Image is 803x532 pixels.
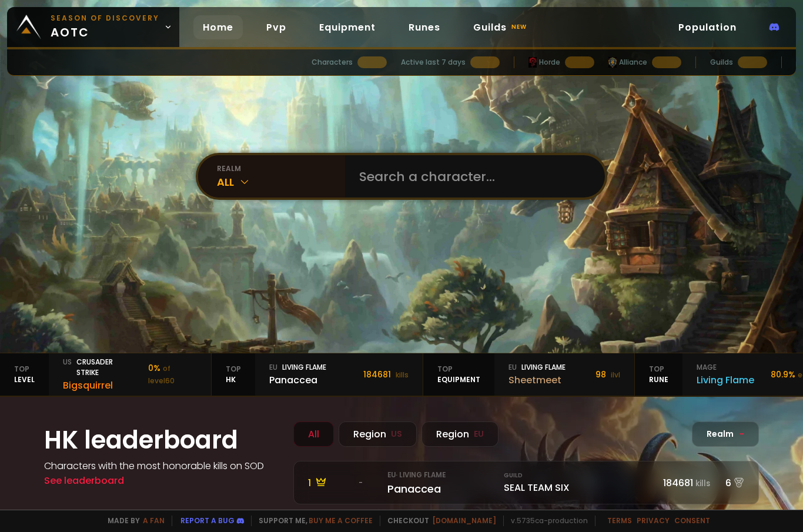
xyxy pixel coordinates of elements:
div: Guilds [710,57,733,68]
span: - [740,428,744,440]
div: Panaccea [269,373,326,387]
div: 184681 [363,369,409,381]
span: Made by [101,516,165,526]
div: SEAL TEAM SIX [504,471,656,495]
div: realm [217,163,345,174]
a: Home [193,15,243,39]
small: eu · Living Flame [387,470,446,480]
span: Top [226,364,241,374]
span: Support me, [251,516,373,526]
a: Report a bug [180,516,235,526]
a: [DOMAIN_NAME] [432,516,496,526]
a: Runes [399,15,450,39]
div: Characters [312,57,353,68]
div: 1 [308,476,352,490]
div: Rune [635,353,682,396]
small: Guild [504,471,656,480]
div: HK [212,353,255,396]
a: TopequipmenteuLiving FlameSheetmeet98 ilvl [423,353,635,396]
span: Top [649,364,668,374]
small: US [391,428,402,440]
small: kills [695,478,710,489]
div: Realm [692,421,759,447]
a: Population [669,15,746,39]
span: eu [508,362,517,373]
input: Search a character... [352,155,591,198]
div: Active last 7 days [401,57,466,68]
span: - [359,477,363,488]
div: 6 [714,476,744,490]
div: Panaccea [387,481,497,497]
div: Living Flame [269,362,326,373]
span: eu [269,362,277,373]
div: Horde [528,57,560,68]
div: 98 [595,369,620,381]
div: All [293,421,334,447]
div: Region [339,421,417,447]
img: horde [528,57,537,68]
img: horde [608,57,617,68]
h1: HK leaderboard [44,421,279,459]
a: See leaderboard [44,474,124,487]
span: us [63,357,72,378]
h4: Characters with the most honorable kills on SOD [44,459,279,473]
small: Season of Discovery [51,13,159,24]
div: Living Flame [508,362,566,373]
span: Top [14,364,35,374]
div: All [217,174,345,190]
div: 0 % [148,362,197,387]
div: Crusader Strike [63,357,134,378]
span: Checkout [380,516,496,526]
small: EU [474,428,484,440]
a: Consent [674,516,710,526]
small: new [509,20,529,34]
div: equipment [423,353,494,396]
span: v. 5735ca - production [503,516,588,526]
a: Equipment [310,15,385,39]
a: Guildsnew [464,15,538,39]
div: Sheetmeet [508,373,566,387]
a: TopHKeuLiving FlamePanaccea184681 kills [212,353,423,396]
a: a fan [143,516,165,526]
span: aotc [51,13,159,41]
small: ilvl [611,370,620,380]
a: Buy me a coffee [309,516,373,526]
div: Living Flame [697,373,754,387]
div: Bigsquirrel [63,378,134,393]
span: 184681 [663,476,693,490]
a: Pvp [257,15,296,39]
a: Terms [607,516,632,526]
span: Top [437,364,480,374]
a: Season of Discoveryaotc [7,7,179,47]
div: Region [421,421,498,447]
span: mage [697,362,717,373]
a: Privacy [637,516,670,526]
a: 1 -eu· Living FlamePanaccea GuildSEAL TEAM SIX184681kills6 [293,461,759,504]
div: Alliance [608,57,647,68]
small: kills [396,370,409,380]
